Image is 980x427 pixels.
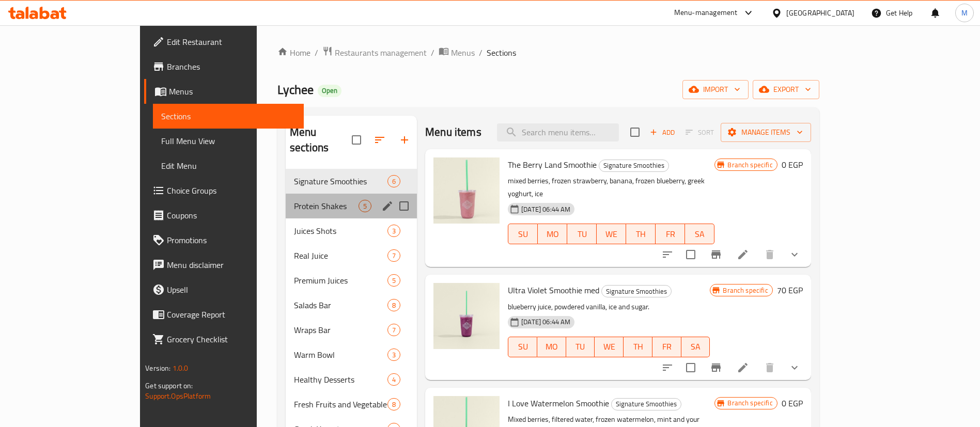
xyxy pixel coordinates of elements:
[388,226,400,236] span: 3
[652,337,681,357] button: FR
[721,123,811,142] button: Manage items
[387,225,400,237] div: items
[294,349,387,361] span: Warm Bowl
[628,339,648,354] span: TH
[719,286,772,295] span: Branch specific
[388,301,400,310] span: 8
[570,339,591,354] span: TU
[451,46,475,59] span: Menus
[380,198,395,214] button: edit
[782,157,803,172] h6: 0 EGP
[387,274,400,287] div: items
[144,178,304,203] a: Choice Groups
[680,244,702,265] span: Select to update
[777,283,803,297] h6: 70 EGP
[433,157,500,224] img: The Berry Land Smoothie
[286,268,417,293] div: Premium Juices5
[286,218,417,243] div: Juices Shots3
[392,128,417,152] button: Add section
[294,200,359,212] div: Protein Shakes
[599,160,669,172] div: Signature Smoothies
[335,46,427,59] span: Restaurants management
[737,361,749,374] a: Edit menu item
[657,339,677,354] span: FR
[346,129,367,151] span: Select all sections
[322,46,427,59] a: Restaurants management
[757,242,782,267] button: delete
[388,350,400,360] span: 3
[655,242,680,267] button: sort-choices
[786,7,854,19] div: [GEOGRAPHIC_DATA]
[286,293,417,318] div: Salads Bar8
[646,124,679,140] button: Add
[431,46,434,59] li: /
[691,83,740,96] span: import
[294,274,387,287] div: Premium Juices
[145,379,193,392] span: Get support on:
[387,373,400,386] div: items
[153,104,304,129] a: Sections
[318,86,341,95] span: Open
[294,175,387,187] span: Signature Smoothies
[757,355,782,380] button: delete
[648,126,676,138] span: Add
[153,129,304,153] a: Full Menu View
[388,276,400,286] span: 5
[294,299,387,311] span: Salads Bar
[737,248,749,261] a: Edit menu item
[689,227,710,242] span: SA
[611,398,681,410] div: Signature Smoothies
[294,225,387,237] div: Juices Shots
[624,121,646,143] span: Select section
[655,355,680,380] button: sort-choices
[294,324,387,336] span: Wraps Bar
[167,283,295,296] span: Upsell
[294,373,387,386] span: Healthy Desserts
[508,337,537,357] button: SU
[599,339,619,354] span: WE
[286,392,417,417] div: Fresh Fruits and Vegetables8
[144,228,304,252] a: Promotions
[153,153,304,178] a: Edit Menu
[538,224,567,244] button: MO
[167,333,295,345] span: Grocery Checklist
[723,398,776,408] span: Branch specific
[612,398,681,410] span: Signature Smoothies
[286,194,417,218] div: Protein Shakes5edit
[387,249,400,262] div: items
[290,124,352,155] h2: Menu sections
[167,234,295,246] span: Promotions
[359,201,371,211] span: 5
[388,251,400,261] span: 7
[144,277,304,302] a: Upsell
[660,227,681,242] span: FR
[286,169,417,194] div: Signature Smoothies6
[508,396,609,411] span: I Love Watermelon Smoothie
[145,361,170,375] span: Version:
[679,124,721,140] span: Select section first
[508,282,599,298] span: Ultra Violet Smoothie med
[602,286,671,297] span: Signature Smoothies
[161,160,295,172] span: Edit Menu
[318,85,341,97] div: Open
[388,375,400,385] span: 4
[387,299,400,311] div: items
[508,157,597,172] span: The Berry Land Smoothie
[601,227,622,242] span: WE
[542,227,563,242] span: MO
[387,349,400,361] div: items
[517,204,574,214] span: [DATE] 06:44 AM
[630,227,651,242] span: TH
[387,324,400,336] div: items
[167,184,295,197] span: Choice Groups
[294,398,387,410] div: Fresh Fruits and Vegetables
[656,224,685,244] button: FR
[626,224,656,244] button: TH
[681,337,710,357] button: SA
[782,396,803,410] h6: 0 EGP
[161,110,295,122] span: Sections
